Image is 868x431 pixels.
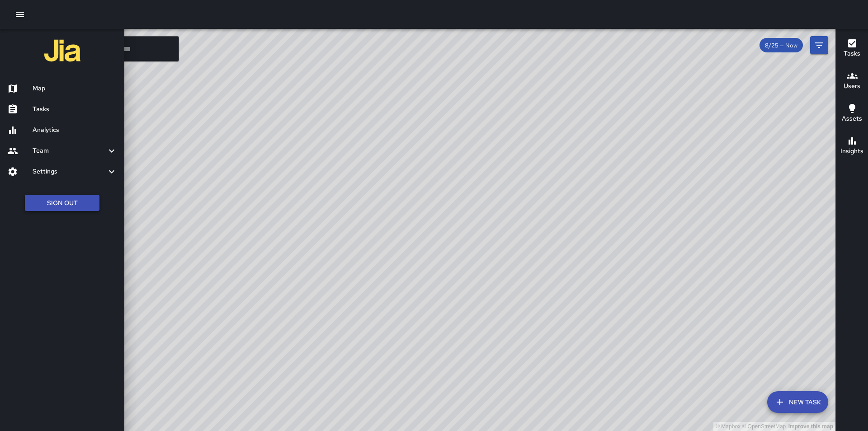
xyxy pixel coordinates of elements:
[840,146,863,156] h6: Insights
[842,114,862,124] h6: Assets
[844,81,860,91] h6: Users
[33,146,106,156] h6: Team
[844,49,860,59] h6: Tasks
[33,84,117,94] h6: Map
[44,33,80,69] img: jia-logo
[25,195,99,211] button: Sign Out
[33,167,106,177] h6: Settings
[33,104,117,114] h6: Tasks
[33,125,117,135] h6: Analytics
[767,391,828,413] button: New Task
